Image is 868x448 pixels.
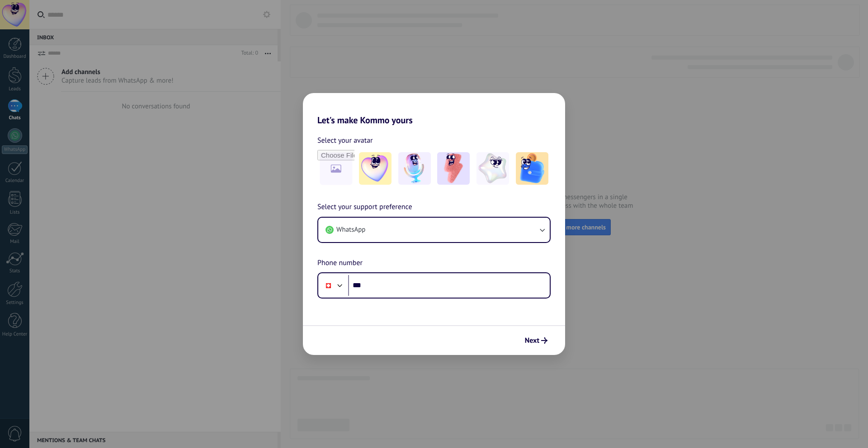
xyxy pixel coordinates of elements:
[317,201,412,213] span: Select your support preference
[336,225,365,234] span: WhatsApp
[317,135,373,146] span: Select your avatar
[303,93,565,126] h2: Let's make Kommo yours
[476,152,509,185] img: -4.jpeg
[525,337,539,344] span: Next
[321,276,338,295] div: Switzerland: + 41
[521,333,552,348] button: Next
[516,152,548,185] img: -5.jpeg
[437,152,470,185] img: -3.jpeg
[317,257,363,269] span: Phone number
[359,152,392,185] img: -1.jpeg
[318,218,550,242] button: WhatsApp
[398,152,431,185] img: -2.jpeg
